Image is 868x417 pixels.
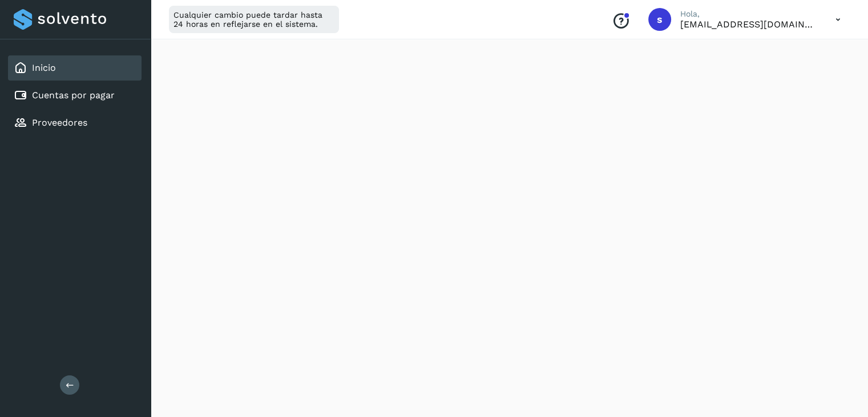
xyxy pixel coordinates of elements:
[169,6,339,33] div: Cualquier cambio puede tardar hasta 24 horas en reflejarse en el sistema.
[8,55,142,81] div: Inicio
[32,117,87,128] a: Proveedores
[32,62,56,73] a: Inicio
[8,110,142,135] div: Proveedores
[8,83,142,108] div: Cuentas por pagar
[680,19,817,30] p: selma@enviopack.com
[680,9,817,19] p: Hola,
[32,90,115,101] a: Cuentas por pagar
